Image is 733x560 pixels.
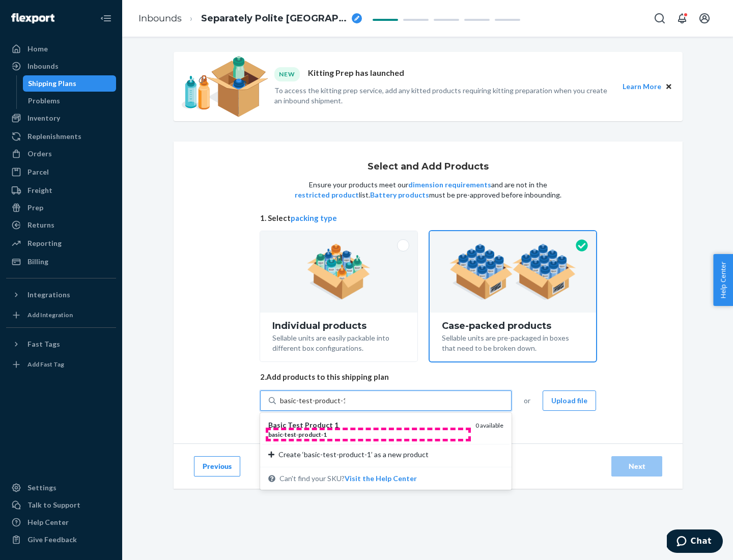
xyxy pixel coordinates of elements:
[23,75,117,92] a: Shipping Plans
[6,480,116,496] a: Settings
[713,254,733,306] button: Help Center
[27,238,62,248] div: Reporting
[307,244,371,300] img: individual-pack.facf35554cb0f1810c75b2bd6df2d64e.png
[6,58,116,74] a: Inbounds
[6,514,116,530] a: Help Center
[667,529,723,555] iframe: Opens a widget where you can chat to one of our agents
[442,321,584,331] div: Case-packed products
[27,167,49,177] div: Parcel
[6,41,116,57] a: Home
[11,13,54,23] img: Flexport logo
[6,235,116,251] a: Reporting
[27,483,57,493] div: Settings
[27,131,81,142] div: Replenishments
[278,450,429,460] span: Create ‘basic-test-product-1’ as a new product
[6,356,116,373] a: Add Fast Tag
[623,81,661,92] button: Learn More
[272,331,405,353] div: Sellable units are easily packable into different box configurations.
[130,4,370,34] ol: breadcrumbs
[6,287,116,303] button: Integrations
[6,531,116,548] button: Give Feedback
[27,535,77,545] div: Give Feedback
[27,61,59,71] div: Inbounds
[288,421,303,429] em: Test
[291,213,337,223] button: packing type
[408,180,491,190] button: dimension requirements
[27,113,60,123] div: Inventory
[28,96,60,106] div: Problems
[274,67,300,81] div: NEW
[6,128,116,145] a: Replenishments
[543,390,596,411] button: Upload file
[305,421,333,429] em: Product
[298,431,321,438] em: product
[27,44,48,54] div: Home
[268,431,283,438] em: basic
[268,421,286,429] em: Basic
[6,336,116,352] button: Fast Tags
[28,78,76,89] div: Shipping Plans
[442,331,584,353] div: Sellable units are pre-packaged in boxes that need to be broken down.
[285,431,296,438] em: test
[27,311,73,319] div: Add Integration
[138,13,182,24] a: Inbounds
[96,8,116,29] button: Close Navigation
[27,500,80,510] div: Talk to Support
[27,185,52,195] div: Freight
[23,93,117,109] a: Problems
[6,307,116,323] a: Add Integration
[201,12,348,25] span: Separately Polite Chihuahua
[6,200,116,216] a: Prep
[279,473,417,484] span: Can't find your SKU?
[6,182,116,199] a: Freight
[620,461,654,471] div: Next
[6,164,116,180] a: Parcel
[449,244,576,300] img: case-pack.59cecea509d18c883b923b81aeac6d0b.png
[27,220,54,230] div: Returns
[524,396,530,406] span: or
[295,190,359,200] button: restricted product
[672,8,692,29] button: Open notifications
[27,290,70,300] div: Integrations
[27,203,43,213] div: Prep
[294,180,562,200] p: Ensure your products meet our and are not in the list. must be pre-approved before inbounding.
[6,146,116,162] a: Orders
[280,396,345,406] input: Basic Test Product 1basic-test-product-10 availableCreate ‘basic-test-product-1’ as a new product...
[6,497,116,513] button: Talk to Support
[345,473,417,484] button: Basic Test Product 1basic-test-product-10 availableCreate ‘basic-test-product-1’ as a new product...
[323,431,327,438] em: 1
[27,517,69,527] div: Help Center
[694,8,715,29] button: Open account menu
[27,149,52,159] div: Orders
[6,110,116,126] a: Inventory
[6,217,116,233] a: Returns
[260,372,596,382] span: 2. Add products to this shipping plan
[27,257,48,267] div: Billing
[6,254,116,270] a: Billing
[274,86,613,106] p: To access the kitting prep service, add any kitted products requiring kitting preparation when yo...
[27,360,64,369] div: Add Fast Tag
[260,213,596,223] span: 1. Select
[272,321,405,331] div: Individual products
[368,162,489,172] h1: Select and Add Products
[308,67,404,81] p: Kitting Prep has launched
[370,190,429,200] button: Battery products
[475,422,503,429] span: 0 available
[611,456,662,477] button: Next
[334,421,339,429] em: 1
[268,430,467,439] div: - - -
[194,456,240,477] button: Previous
[27,339,60,349] div: Fast Tags
[650,8,670,29] button: Open Search Box
[663,81,674,92] button: Close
